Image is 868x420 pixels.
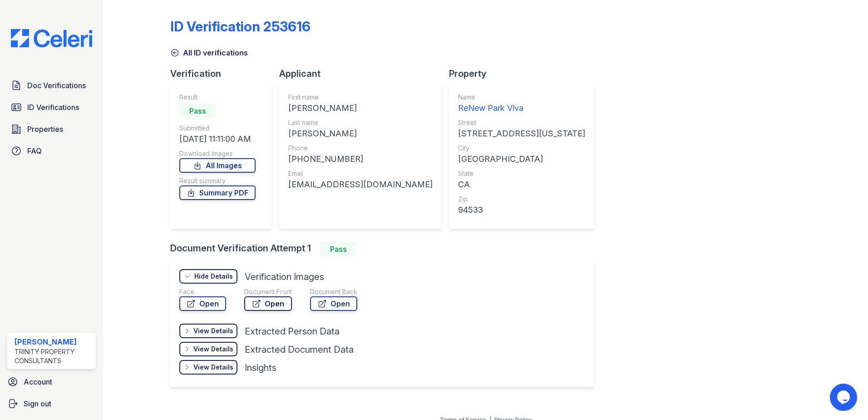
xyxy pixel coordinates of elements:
a: FAQ [7,142,96,160]
div: Face [179,287,226,296]
div: Name [458,93,585,102]
span: Doc Verifications [27,80,86,91]
div: View Details [193,326,233,335]
span: FAQ [27,145,42,156]
span: Account [24,376,52,387]
a: All Images [179,158,256,173]
div: Email [288,169,433,178]
div: Verification [170,67,279,80]
div: CA [458,178,585,191]
a: Account [4,373,99,391]
span: Properties [27,124,63,135]
div: State [458,169,585,178]
div: 94533 [458,204,585,216]
div: [EMAIL_ADDRESS][DOMAIN_NAME] [288,178,433,191]
div: [DATE] 11:11:00 AM [179,133,256,145]
div: Property [449,67,602,80]
div: Hide Details [194,272,233,281]
div: Verification Images [245,270,324,283]
div: Zip [458,195,585,204]
div: ReNew Park Viva [458,102,585,115]
div: [PERSON_NAME] [288,127,433,140]
div: Submitted [179,124,256,133]
a: Name ReNew Park Viva [458,93,585,115]
div: Applicant [279,67,449,80]
div: First name [288,93,433,102]
a: Properties [7,120,96,138]
span: Sign out [24,398,51,409]
div: ID Verification 253616 [170,18,311,35]
div: View Details [193,363,233,372]
div: City [458,144,585,153]
div: Street [458,118,585,127]
div: Trinity Property Consultants [15,347,92,365]
div: Pass [179,104,216,118]
a: Summary PDF [179,185,256,200]
img: CE_Logo_Blue-a8612792a0a2168367f1c8372b55b34899dd931a85d93a1a3d3e32e68fde9ad4.png [4,29,99,47]
div: Result summary [179,176,256,185]
div: Last name [288,118,433,127]
a: All ID verifications [170,47,248,58]
a: Doc Verifications [7,76,96,95]
span: ID Verifications [27,102,79,113]
div: Pass [320,242,356,256]
a: Sign out [4,395,99,413]
div: Insights [245,361,276,374]
div: Result [179,93,256,102]
div: Download Images [179,149,256,158]
a: Open [179,296,226,311]
div: View Details [193,345,233,354]
div: [PERSON_NAME] [288,102,433,115]
iframe: chat widget [830,384,859,411]
div: [GEOGRAPHIC_DATA] [458,153,585,165]
div: Document Back [310,287,357,296]
div: Extracted Document Data [245,343,354,356]
a: ID Verifications [7,98,96,116]
div: Document Verification Attempt 1 [170,242,602,256]
div: [STREET_ADDRESS][US_STATE] [458,127,585,140]
div: [PHONE_NUMBER] [288,153,433,165]
div: Extracted Person Data [245,325,340,338]
div: Phone [288,144,433,153]
a: Open [310,296,357,311]
div: [PERSON_NAME] [15,336,92,347]
div: Document Front [244,287,292,296]
a: Open [244,296,292,311]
